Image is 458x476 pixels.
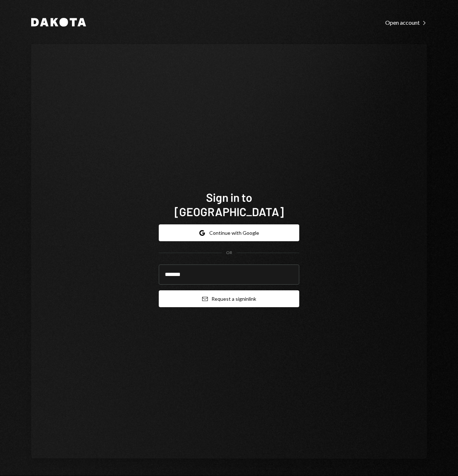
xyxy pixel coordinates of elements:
[385,18,427,26] a: Open account
[159,224,299,241] button: Continue with Google
[159,190,299,219] h1: Sign in to [GEOGRAPHIC_DATA]
[226,250,232,256] div: OR
[159,290,299,307] button: Request a signinlink
[385,19,427,26] div: Open account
